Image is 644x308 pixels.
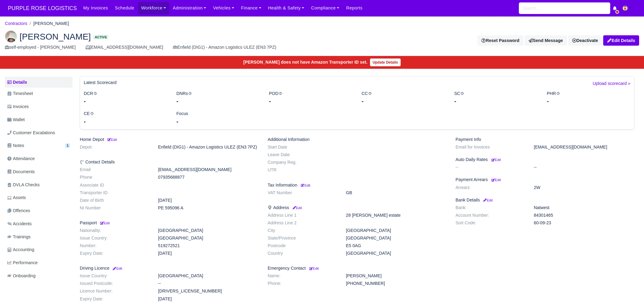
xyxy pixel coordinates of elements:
dt: Issued Postcode: [75,281,153,286]
a: Contractors [5,21,27,26]
a: Edit [490,177,501,182]
dt: Address Line 2 [263,220,341,226]
span: Accounting [7,246,34,253]
a: Send Message [525,35,567,46]
dt: Country [263,251,341,256]
dt: Issue Country: [75,236,153,241]
a: Onboarding [5,270,72,282]
div: [EMAIL_ADDRESS][DOMAIN_NAME] [86,44,163,51]
small: Edit [491,178,501,182]
a: Accounting [5,244,72,256]
dt: NI Number [75,205,153,211]
div: PHR [542,90,635,106]
dd: Enfield (DIG1) - Amazon Logistics ULEZ (EN3 7PZ) [153,145,263,150]
dt: Depot: [75,145,153,150]
a: Edit [107,137,117,142]
dd: [GEOGRAPHIC_DATA] [153,273,263,278]
dd: PE 595096 A [153,205,263,211]
div: - [454,97,538,105]
a: PURPLE ROSE LOGISTICS [5,2,80,14]
dd: [PHONE_NUMBER] [341,281,451,286]
div: - [84,117,167,126]
h6: Tax Information [268,183,446,188]
li: [PERSON_NAME] [27,20,69,27]
a: Edit [482,198,493,202]
dt: Date of Birth [75,198,153,203]
span: 1 [65,143,70,148]
a: Timesheet [5,88,72,100]
dd: [PERSON_NAME] [341,273,451,278]
dt: Expiry Date: [75,296,153,302]
div: - [176,97,260,105]
dd: [GEOGRAPHIC_DATA] [341,228,451,233]
dt: Licence Number: [75,289,153,294]
h6: Home Depot [80,137,259,142]
dt: UTR [263,167,341,173]
div: SC [450,90,542,106]
dd: [EMAIL_ADDRESS][DOMAIN_NAME] [529,145,639,150]
small: Edit [482,198,493,202]
span: Accidents [7,220,32,227]
a: Edit [99,220,110,225]
dd: [DATE] [153,296,263,302]
dt: Sort Code: [451,220,529,226]
small: Edit [107,138,117,142]
dd: [GEOGRAPHIC_DATA] [341,251,451,256]
dt: Start Date [263,145,341,150]
a: Notes 1 [5,140,72,152]
dt: Issue Country: [75,273,153,278]
dd: 60-09-23 [529,220,639,226]
dt: Account Number: [451,213,529,218]
span: Customer Escalations [7,129,55,136]
a: Edit [308,266,319,271]
span: Active [93,35,108,40]
h6: Address [268,205,446,210]
h6: Payment Arrears [456,177,634,182]
span: Wallet [7,116,25,123]
a: Vehicles [210,2,238,14]
div: - [361,97,445,105]
a: DVLA Checks [5,179,72,191]
small: Edit [309,267,319,270]
dt: Transporter ID [75,190,153,195]
div: CC [357,90,449,106]
a: Trainings [5,231,72,243]
span: Performance [7,259,38,266]
span: DVLA Checks [7,181,40,188]
a: Edit [291,205,302,210]
span: Attendance [7,155,35,162]
dt: VAT Number [263,190,341,195]
div: - [547,97,630,105]
a: Administration [169,2,209,14]
a: Details [5,77,72,88]
a: Wallet [5,114,72,126]
dt: Bank: [451,205,529,210]
a: Reports [343,2,366,14]
dt: Associate ID [75,183,153,188]
a: Offences [5,205,72,217]
a: My Invoices [80,2,111,14]
dt: Nationality: [75,228,153,233]
dt: Phone [75,175,153,180]
small: Edit [291,206,302,210]
dt: Number: [75,243,153,248]
a: Assets [5,192,72,204]
input: Search... [519,2,610,14]
div: Focus [172,110,264,126]
h6: Payment Info [456,137,634,142]
dd: -- [529,165,639,170]
div: POD [264,90,357,106]
a: Edit [490,157,501,162]
dd: [GEOGRAPHIC_DATA] [153,228,263,233]
small: Edit [301,184,310,187]
dd: 07935688877 [153,175,263,180]
dt: Expiry Date: [75,251,153,256]
dt: Name: [263,273,341,278]
h6: Latest Scorecard [84,80,117,85]
small: Edit [99,221,110,225]
div: - [269,97,352,105]
span: Documents [7,168,35,175]
span: Timesheet [7,90,33,97]
dd: [DATE] [153,198,263,203]
span: Onboarding [7,272,36,279]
